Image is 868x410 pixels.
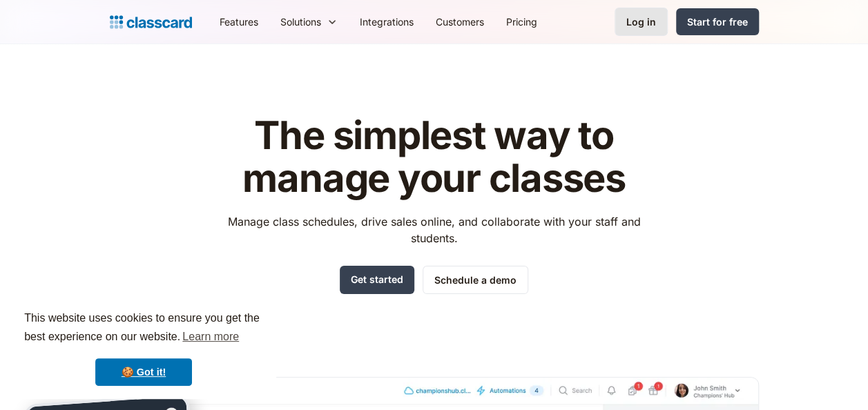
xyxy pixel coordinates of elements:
[349,6,425,37] a: Integrations
[215,115,653,199] h1: The simplest way to manage your classes
[269,6,349,37] div: Solutions
[180,326,241,347] a: learn more about cookies
[340,266,414,294] a: Get started
[110,12,192,32] a: home
[215,213,653,246] p: Manage class schedules, drive sales online, and collaborate with your staff and students.
[425,6,495,37] a: Customers
[687,14,748,29] div: Start for free
[495,6,548,37] a: Pricing
[95,358,192,386] a: dismiss cookie message
[209,6,269,37] a: Features
[24,310,263,347] span: This website uses cookies to ensure you get the best experience on our website.
[280,14,321,29] div: Solutions
[11,297,276,399] div: cookieconsent
[423,266,528,294] a: Schedule a demo
[615,8,668,36] a: Log in
[626,14,656,29] div: Log in
[676,8,759,35] a: Start for free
